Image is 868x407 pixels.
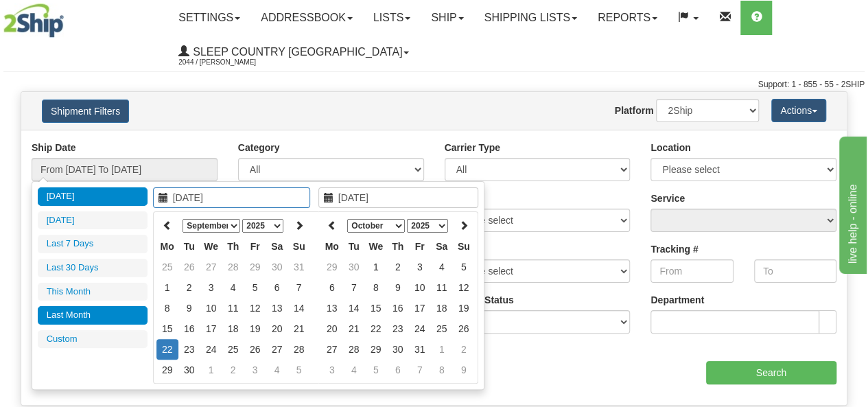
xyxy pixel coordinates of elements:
[321,298,343,318] td: 13
[365,277,387,298] td: 8
[222,339,244,360] td: 25
[650,242,698,256] label: Tracking #
[222,236,244,257] th: Th
[387,236,409,257] th: Th
[156,360,178,380] td: 29
[343,277,365,298] td: 7
[431,236,453,257] th: Sa
[178,298,200,318] td: 9
[38,211,148,230] li: [DATE]
[387,318,409,339] td: 23
[321,277,343,298] td: 6
[365,318,387,339] td: 22
[409,277,431,298] td: 10
[266,277,288,298] td: 6
[445,293,514,307] label: Delivery Status
[431,277,453,298] td: 11
[409,298,431,318] td: 17
[431,339,453,360] td: 1
[771,99,826,122] button: Actions
[266,339,288,360] td: 27
[288,277,310,298] td: 7
[266,298,288,318] td: 13
[288,339,310,360] td: 28
[222,277,244,298] td: 4
[754,259,836,283] input: To
[178,339,200,360] td: 23
[178,56,281,69] span: 2044 / [PERSON_NAME]
[343,257,365,277] td: 30
[244,360,266,380] td: 3
[453,236,475,257] th: Su
[409,257,431,277] td: 3
[38,306,148,325] li: Last Month
[321,360,343,380] td: 3
[288,360,310,380] td: 5
[363,1,421,35] a: Lists
[321,318,343,339] td: 20
[3,79,865,91] div: Support: 1 - 855 - 55 - 2SHIP
[156,318,178,339] td: 15
[222,298,244,318] td: 11
[178,257,200,277] td: 26
[650,293,704,307] label: Department
[431,298,453,318] td: 18
[222,318,244,339] td: 18
[365,236,387,257] th: We
[431,318,453,339] td: 25
[387,339,409,360] td: 30
[288,236,310,257] th: Su
[266,236,288,257] th: Sa
[244,339,266,360] td: 26
[38,259,148,277] li: Last 30 Days
[453,257,475,277] td: 5
[32,141,76,154] label: Ship Date
[288,318,310,339] td: 21
[244,257,266,277] td: 29
[38,283,148,301] li: This Month
[365,360,387,380] td: 5
[222,257,244,277] td: 28
[244,318,266,339] td: 19
[343,236,365,257] th: Tu
[200,318,222,339] td: 17
[453,298,475,318] td: 19
[288,257,310,277] td: 31
[365,257,387,277] td: 1
[409,318,431,339] td: 24
[3,3,64,38] img: logo2044.jpg
[156,339,178,360] td: 22
[266,318,288,339] td: 20
[453,318,475,339] td: 26
[421,1,473,35] a: Ship
[38,187,148,206] li: [DATE]
[409,339,431,360] td: 31
[321,257,343,277] td: 29
[387,277,409,298] td: 9
[409,236,431,257] th: Fr
[189,46,402,58] span: Sleep Country [GEOGRAPHIC_DATA]
[365,339,387,360] td: 29
[266,257,288,277] td: 30
[178,236,200,257] th: Tu
[343,318,365,339] td: 21
[387,298,409,318] td: 16
[244,298,266,318] td: 12
[474,1,587,35] a: Shipping lists
[650,141,690,154] label: Location
[445,141,500,154] label: Carrier Type
[222,360,244,380] td: 2
[453,360,475,380] td: 9
[178,318,200,339] td: 16
[288,298,310,318] td: 14
[200,298,222,318] td: 10
[200,360,222,380] td: 1
[38,235,148,253] li: Last 7 Days
[168,35,419,69] a: Sleep Country [GEOGRAPHIC_DATA] 2044 / [PERSON_NAME]
[365,298,387,318] td: 15
[387,257,409,277] td: 2
[200,236,222,257] th: We
[343,339,365,360] td: 28
[244,236,266,257] th: Fr
[168,1,250,35] a: Settings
